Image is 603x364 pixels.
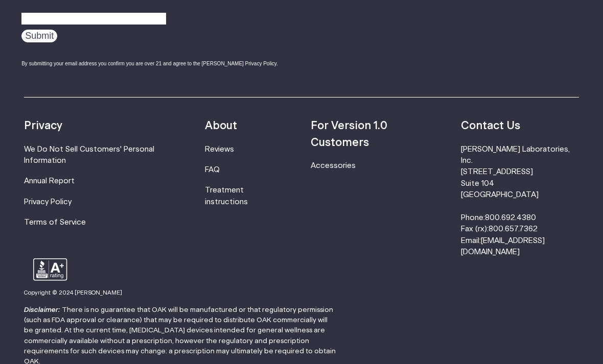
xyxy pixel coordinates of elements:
a: Accessories [311,162,356,169]
small: Copyright © 2024 [PERSON_NAME] [24,290,122,296]
a: FAQ [205,166,220,174]
strong: For Version 1.0 Customers [311,120,387,148]
a: Privacy Policy [24,198,72,206]
a: We Do Not Sell Customers' Personal Information [24,145,154,164]
a: 800.692.4380 [485,214,536,222]
strong: Disclaimer: [24,306,60,313]
a: [EMAIL_ADDRESS][DOMAIN_NAME] [461,237,545,256]
a: Reviews [205,145,234,153]
input: Submit [21,30,57,42]
a: 800.657.7362 [489,225,538,233]
strong: Contact Us [461,120,520,131]
a: Treatment instructions [205,186,248,205]
li: [PERSON_NAME] Laboratories, Inc. [STREET_ADDRESS] Suite 104 [GEOGRAPHIC_DATA] Phone: Fax (rx): Em... [461,144,578,258]
div: By submitting your email address you confirm you are over 21 and agree to the [PERSON_NAME] Priva... [21,60,303,67]
strong: About [205,120,237,131]
a: Terms of Service [24,219,86,226]
strong: Privacy [24,120,62,131]
a: Annual Report [24,177,75,185]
